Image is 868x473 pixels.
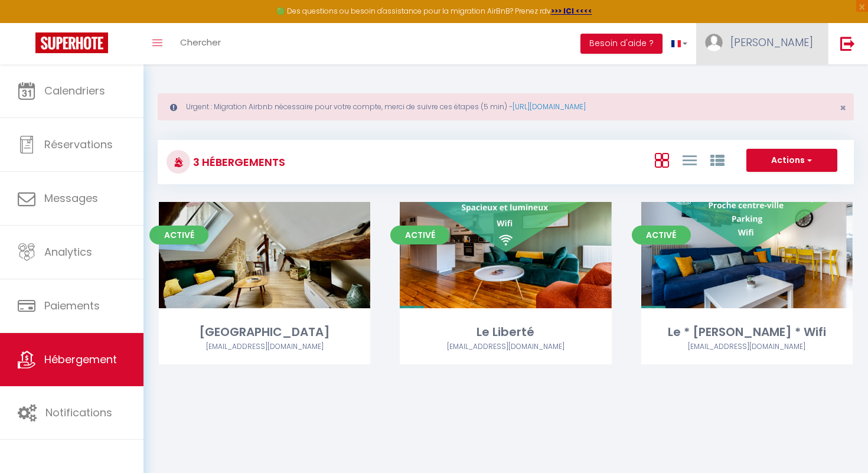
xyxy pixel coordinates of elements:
span: Réservations [44,137,113,152]
h3: 3 Hébergements [190,149,285,175]
button: Close [840,103,846,113]
span: Calendriers [44,83,105,98]
a: >>> ICI <<<< [551,6,592,16]
a: Vue en Liste [683,150,697,169]
div: Le Liberté [400,323,611,341]
div: Airbnb [641,341,853,353]
div: Le * [PERSON_NAME] * Wifi [641,323,853,341]
span: Hébergement [44,352,117,367]
span: Activé [390,226,449,244]
button: Actions [746,149,837,172]
img: ... [705,34,723,51]
span: Chercher [180,36,221,48]
img: Super Booking [35,32,108,53]
span: Paiements [44,298,100,313]
span: Activé [149,226,208,244]
span: × [840,100,846,115]
a: [URL][DOMAIN_NAME] [513,102,586,112]
div: Airbnb [159,341,370,353]
span: Messages [44,191,98,205]
a: Vue en Box [655,150,669,169]
button: Besoin d'aide ? [580,34,663,54]
div: Urgent : Migration Airbnb nécessaire pour votre compte, merci de suivre ces étapes (5 min) - [158,93,854,120]
div: [GEOGRAPHIC_DATA] [159,323,370,341]
a: Chercher [171,23,230,64]
span: [PERSON_NAME] [730,35,813,50]
span: Notifications [45,405,112,420]
a: ... [PERSON_NAME] [696,23,828,64]
span: Activé [632,226,691,244]
a: Vue par Groupe [710,150,725,169]
img: logout [840,36,855,51]
div: Airbnb [400,341,611,353]
span: Analytics [44,244,92,259]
